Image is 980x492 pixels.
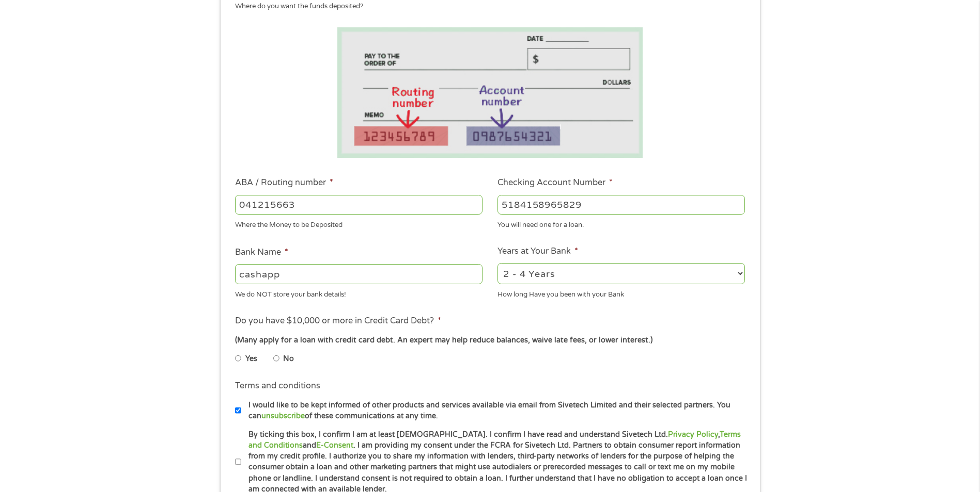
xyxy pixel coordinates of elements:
label: Yes [245,353,257,365]
label: I would like to be kept informed of other products and services available via email from Sivetech... [241,400,748,422]
div: How long Have you been with your Bank [497,286,745,300]
label: Do you have $10,000 or more in Credit Card Debt? [235,316,441,326]
div: We do NOT store your bank details! [235,286,483,300]
label: Terms and conditions [235,381,320,391]
img: Routing number location [337,27,643,158]
a: E-Consent [316,441,353,450]
label: Checking Account Number [497,177,613,188]
div: Where do you want the funds deposited? [235,2,737,12]
a: Terms and Conditions [248,430,741,450]
a: unsubscribe [261,412,305,420]
input: 345634636 [497,195,745,215]
div: You will need one for a loan. [497,217,745,231]
input: 263177916 [235,195,483,215]
label: Years at Your Bank [497,246,578,257]
label: ABA / Routing number [235,177,333,188]
label: Bank Name [235,247,288,258]
div: (Many apply for a loan with credit card debt. An expert may help reduce balances, waive late fees... [235,335,744,346]
div: Where the Money to be Deposited [235,217,483,231]
label: No [283,353,294,365]
a: Privacy Policy [668,430,718,439]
